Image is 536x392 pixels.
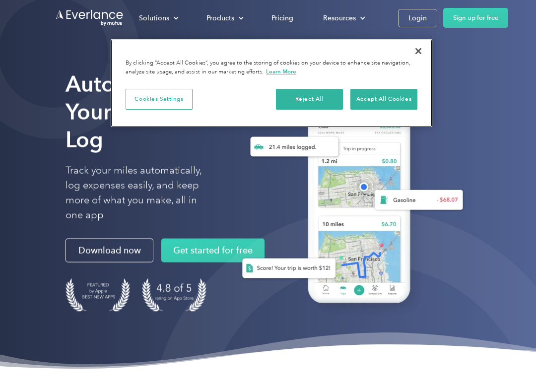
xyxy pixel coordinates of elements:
div: Products [197,9,252,27]
div: Resources [313,9,373,27]
div: Resources [323,12,356,24]
div: Pricing [271,12,293,24]
img: Badge for Featured by Apple Best New Apps [66,278,130,311]
div: By clicking “Accept All Cookies”, you agree to the storing of cookies on your device to enhance s... [126,59,417,76]
a: Go to homepage [55,9,124,27]
div: Products [206,12,234,24]
a: More information about your privacy, opens in a new tab [266,68,296,75]
img: Everlance, mileage tracker app, expense tracking app [227,87,470,317]
div: Cookie banner [111,39,432,127]
button: Close [407,40,429,62]
a: Login [398,9,437,27]
button: Accept All Cookies [350,89,417,110]
a: Sign up for free [443,8,508,28]
img: 4.9 out of 5 stars on the app store [142,278,206,311]
a: Download now [66,238,153,262]
div: Privacy [111,39,432,127]
button: Cookies Settings [126,89,193,110]
p: Track your miles automatically, log expenses easily, and keep more of what you make, all in one app [66,163,211,222]
div: Solutions [139,12,169,24]
strong: Automate Your Mileage Log [66,70,199,152]
div: Solutions [129,9,187,27]
a: Pricing [262,9,303,27]
a: Get started for free [161,238,265,262]
div: Login [408,12,427,24]
button: Reject All [276,89,343,110]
